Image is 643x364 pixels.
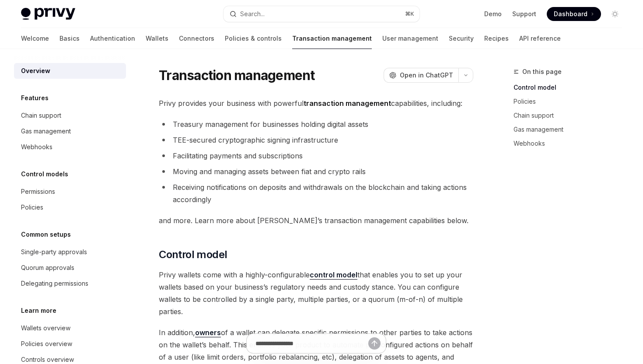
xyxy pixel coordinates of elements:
h5: Common setups [21,229,71,240]
li: Receiving notifications on deposits and withdrawals on the blockchain and taking actions accordingly [159,181,473,206]
span: and more. Learn more about [PERSON_NAME]’s transaction management capabilities below. [159,214,473,227]
span: Control model [159,248,227,262]
button: Open in ChatGPT [384,68,458,83]
a: Chain support [514,108,629,122]
a: Wallets overview [14,320,126,336]
li: Moving and managing assets between fiat and crypto rails [159,165,473,178]
a: Quorum approvals [14,260,126,276]
div: Quorum approvals [21,262,74,273]
a: control model [310,270,357,280]
div: Policies overview [21,339,72,349]
a: Policies [14,199,126,215]
span: On this page [522,66,562,77]
a: Gas management [514,122,629,136]
a: Chain support [14,108,126,123]
a: Authentication [90,28,135,49]
strong: control model [310,270,357,279]
span: Dashboard [554,10,587,18]
div: Permissions [21,186,55,197]
a: Webhooks [14,139,126,155]
span: Privy wallets come with a highly-configurable that enables you to set up your wallets based on yo... [159,269,473,318]
a: Recipes [484,28,509,49]
a: Gas management [14,123,126,139]
a: Overview [14,63,126,79]
a: Demo [484,10,502,18]
img: light logo [21,8,75,20]
a: owners [195,328,221,337]
a: User management [382,28,438,49]
button: Search...⌘K [224,6,419,22]
a: Support [512,10,536,18]
a: Single-party approvals [14,244,126,260]
a: Connectors [179,28,214,49]
span: ⌘ K [405,10,414,17]
div: Search... [240,9,265,19]
a: API reference [519,28,561,49]
a: Wallets [146,28,168,49]
h1: Transaction management [159,67,315,83]
a: Dashboard [547,7,601,21]
div: Delegating permissions [21,278,88,289]
h5: Features [21,93,49,103]
button: Send message [368,337,381,350]
a: Delegating permissions [14,276,126,291]
span: Open in ChatGPT [400,71,453,80]
a: Policies & controls [225,28,282,49]
strong: transaction management [304,99,391,108]
h5: Learn more [21,305,56,316]
a: Welcome [21,28,49,49]
li: Treasury management for businesses holding digital assets [159,118,473,130]
a: Basics [59,28,80,49]
div: Wallets overview [21,323,70,333]
button: Toggle dark mode [608,7,622,21]
a: Policies [514,94,629,108]
li: TEE-secured cryptographic signing infrastructure [159,134,473,146]
a: Webhooks [514,136,629,150]
a: Transaction management [292,28,372,49]
a: Control model [514,80,629,94]
div: Chain support [21,110,61,121]
span: Privy provides your business with powerful capabilities, including: [159,97,473,109]
a: Policies overview [14,336,126,352]
div: Webhooks [21,142,52,152]
a: Security [449,28,474,49]
div: Policies [21,202,43,213]
div: Overview [21,66,50,76]
h5: Control models [21,169,68,179]
li: Facilitating payments and subscriptions [159,150,473,162]
div: Single-party approvals [21,247,87,257]
div: Gas management [21,126,71,136]
a: Permissions [14,184,126,199]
